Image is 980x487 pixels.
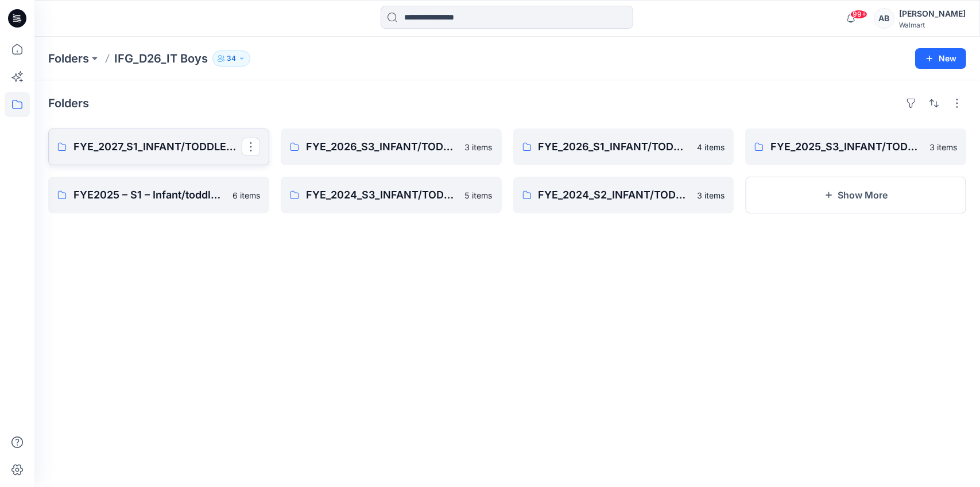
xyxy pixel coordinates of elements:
[281,128,502,165] a: FYE_2026_S3_INFANT/TODDLER BOYS3 items
[306,187,458,203] p: FYE_2024_S3_INFANT/TODDLER BOYS
[513,177,734,213] a: FYE_2024_S2_INFANT/TODDLER BOYS3 items
[48,50,89,67] a: Folders
[465,189,493,201] p: 5 items
[899,21,966,29] div: Walmart
[73,139,242,155] p: FYE_2027_S1_INFANT/TODDLER BOYS
[874,8,894,29] div: AB
[899,7,966,21] div: [PERSON_NAME]
[850,10,867,19] span: 99+
[539,187,691,203] p: FYE_2024_S2_INFANT/TODDLER BOYS
[513,128,734,165] a: FYE_2026_S1_INFANT/TODDLER BOYS4 items
[697,141,725,153] p: 4 items
[233,189,260,201] p: 6 items
[770,139,923,155] p: FYE_2025_S3_INFANT/TODDLER BOYS
[114,50,208,67] p: IFG_D26_IT Boys
[227,52,236,65] p: 34
[697,189,725,201] p: 3 items
[915,48,966,69] button: New
[73,187,226,203] p: FYE2025 – S1 – Infant/toddler boys
[212,50,250,67] button: 34
[48,96,89,110] h4: Folders
[48,128,269,165] a: FYE_2027_S1_INFANT/TODDLER BOYS
[745,177,966,213] button: Show More
[745,128,966,165] a: FYE_2025_S3_INFANT/TODDLER BOYS3 items
[465,141,493,153] p: 3 items
[929,141,957,153] p: 3 items
[539,139,691,155] p: FYE_2026_S1_INFANT/TODDLER BOYS
[281,177,502,213] a: FYE_2024_S3_INFANT/TODDLER BOYS5 items
[48,177,269,213] a: FYE2025 – S1 – Infant/toddler boys6 items
[306,139,458,155] p: FYE_2026_S3_INFANT/TODDLER BOYS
